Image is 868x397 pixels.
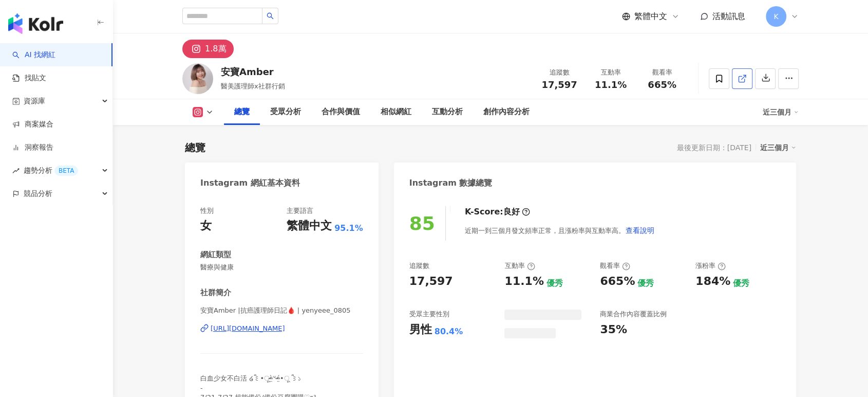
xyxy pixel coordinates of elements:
span: search [267,12,274,20]
div: 184% [695,274,730,290]
div: 受眾主要性別 [409,310,449,319]
div: [URL][DOMAIN_NAME] [211,324,285,333]
div: 總覽 [234,106,250,118]
div: Instagram 數據總覽 [409,177,493,189]
div: 近三個月 [760,141,796,154]
div: 良好 [503,206,520,218]
span: 665% [648,80,676,90]
div: 665% [600,274,635,290]
img: KOL Avatar [182,63,213,94]
span: 競品分析 [24,182,52,205]
div: 觀看率 [600,261,630,270]
div: 女 [200,218,212,234]
div: 17,597 [409,274,453,290]
div: 優秀 [546,278,563,289]
div: 網紅類型 [200,249,231,260]
a: 洞察報告 [12,142,53,153]
span: rise [12,167,20,174]
span: 資源庫 [24,89,45,113]
div: 互動率 [504,261,535,270]
div: 社群簡介 [200,287,231,298]
div: 主要語言 [287,206,313,215]
div: 最後更新日期：[DATE] [677,143,751,152]
div: 近期一到三個月發文頻率正常，且漲粉率與互動率高。 [465,220,655,241]
div: 11.1% [504,274,543,290]
span: K [773,11,778,22]
div: 互動率 [591,67,630,78]
span: 趨勢分析 [24,159,78,182]
div: 互動分析 [432,106,463,118]
div: BETA [54,166,78,176]
div: 追蹤數 [409,261,429,270]
div: 繁體中文 [287,218,332,234]
a: searchAI 找網紅 [12,50,55,60]
div: 1.8萬 [205,42,226,56]
div: Instagram 網紅基本資料 [200,177,300,189]
span: 95.1% [334,223,363,234]
div: 優秀 [637,278,654,289]
div: 安寶Amber [221,65,285,78]
span: 活動訊息 [712,11,745,21]
a: 找貼文 [12,73,46,83]
a: [URL][DOMAIN_NAME] [200,324,363,333]
span: 醫療與健康 [200,263,363,272]
div: 35% [600,322,627,338]
span: 11.1% [595,80,627,90]
div: 80.4% [435,326,463,337]
span: 17,597 [541,79,577,90]
div: 優秀 [733,278,749,289]
a: 商案媒合 [12,119,53,130]
div: 漲粉率 [695,261,726,270]
div: 相似網紅 [381,106,411,118]
span: 繁體中文 [634,11,667,22]
div: 男性 [409,322,432,338]
div: 85 [409,213,435,234]
div: 性別 [200,206,214,215]
span: 安寶Amber |抗癌護理師日記🩸 | yenyeee_0805 [200,306,363,315]
div: K-Score : [465,206,530,218]
span: 醫美護理師x社群行銷 [221,82,285,90]
div: 創作內容分析 [483,106,530,118]
div: 受眾分析 [270,106,301,118]
span: 查看說明 [626,226,654,234]
img: logo [8,13,63,34]
button: 1.8萬 [182,40,234,58]
button: 查看說明 [625,220,655,241]
div: 商業合作內容覆蓋比例 [600,310,667,319]
div: 總覽 [185,140,205,155]
div: 觀看率 [643,67,682,78]
div: 近三個月 [763,104,799,120]
div: 合作與價值 [322,106,360,118]
div: 追蹤數 [540,67,579,78]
